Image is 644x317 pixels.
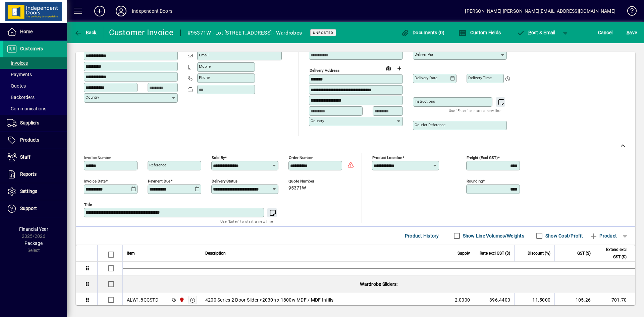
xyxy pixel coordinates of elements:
[467,179,483,183] mat-label: Rounding
[7,95,35,100] span: Backorders
[455,297,470,303] span: 2.0000
[67,27,104,39] app-page-header-button: Back
[415,122,445,127] mat-label: Courier Reference
[467,155,498,160] mat-label: Freight (excl GST)
[7,60,28,66] span: Invoices
[205,250,226,257] span: Description
[3,166,67,183] a: Reports
[598,27,613,38] span: Cancel
[123,275,635,293] div: Wardrobe Sliders:
[528,250,550,257] span: Discount (%)
[622,1,636,23] a: Knowledge Base
[3,57,67,69] a: Invoices
[311,118,324,123] mat-label: Country
[3,115,67,131] a: Suppliers
[528,30,531,35] span: P
[599,246,627,261] span: Extend excl GST ($)
[399,27,446,39] button: Documents (0)
[415,75,437,80] mat-label: Delivery date
[127,297,158,303] div: ALW1.8CCSTD
[20,206,37,211] span: Support
[590,230,617,241] span: Product
[627,27,637,38] span: ave
[586,230,620,242] button: Product
[405,230,439,241] span: Product History
[3,149,67,166] a: Staff
[74,30,97,35] span: Back
[86,95,99,100] mat-label: Country
[84,202,92,207] mat-label: Title
[468,75,492,80] mat-label: Delivery time
[3,183,67,200] a: Settings
[401,30,445,35] span: Documents (0)
[449,107,501,114] mat-hint: Use 'Enter' to start a new line
[3,132,67,149] a: Products
[459,30,501,35] span: Custom Fields
[127,250,135,257] span: Item
[415,99,435,104] mat-label: Instructions
[3,23,67,40] a: Home
[457,27,502,39] button: Custom Fields
[205,297,334,303] span: 4200 Series 2 Door Slider >2030h x 1800w MDF / MDF Infills
[110,5,132,17] button: Profile
[383,63,394,73] a: View on map
[220,217,273,225] mat-hint: Use 'Enter' to start a new line
[288,179,329,183] span: Quote number
[514,293,554,307] td: 11.5000
[199,53,209,57] mat-label: Email
[72,27,98,39] button: Back
[7,72,32,77] span: Payments
[513,27,559,39] button: Post & Email
[596,27,614,39] button: Cancel
[20,171,37,177] span: Reports
[554,293,595,307] td: 105.26
[212,179,237,183] mat-label: Delivery status
[148,179,170,183] mat-label: Payment due
[394,63,405,74] button: Choose address
[3,103,67,114] a: Communications
[7,83,26,89] span: Quotes
[20,154,31,160] span: Staff
[19,226,48,232] span: Financial Year
[415,52,433,57] mat-label: Deliver via
[627,30,629,35] span: S
[20,189,37,194] span: Settings
[199,75,210,80] mat-label: Phone
[288,186,306,191] span: 95371W
[458,250,470,257] span: Supply
[402,230,442,242] button: Product History
[20,46,43,51] span: Customers
[577,250,591,257] span: GST ($)
[3,80,67,92] a: Quotes
[465,6,615,16] div: [PERSON_NAME] [PERSON_NAME][EMAIL_ADDRESS][DOMAIN_NAME]
[462,232,524,239] label: Show Line Volumes/Weights
[7,106,46,111] span: Communications
[109,27,174,38] div: Customer Invoice
[625,27,639,39] button: Save
[89,5,110,17] button: Add
[313,31,333,35] span: Unposted
[478,297,510,303] div: 396.4400
[84,155,111,160] mat-label: Invoice number
[517,30,555,35] span: ost & Email
[212,155,225,160] mat-label: Sold by
[3,69,67,80] a: Payments
[20,120,39,125] span: Suppliers
[3,92,67,103] a: Backorders
[3,200,67,217] a: Support
[199,64,211,69] mat-label: Mobile
[372,155,402,160] mat-label: Product location
[187,28,302,38] div: #95371W - Lot [STREET_ADDRESS] - Wardrobes
[289,155,313,160] mat-label: Order number
[20,137,39,143] span: Products
[544,232,583,239] label: Show Cost/Profit
[595,293,635,307] td: 701.70
[20,29,33,34] span: Home
[84,179,106,183] mat-label: Invoice date
[177,296,185,304] span: Christchurch
[480,250,510,257] span: Rate excl GST ($)
[24,241,43,246] span: Package
[149,163,166,167] mat-label: Reference
[132,6,172,16] div: Independent Doors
